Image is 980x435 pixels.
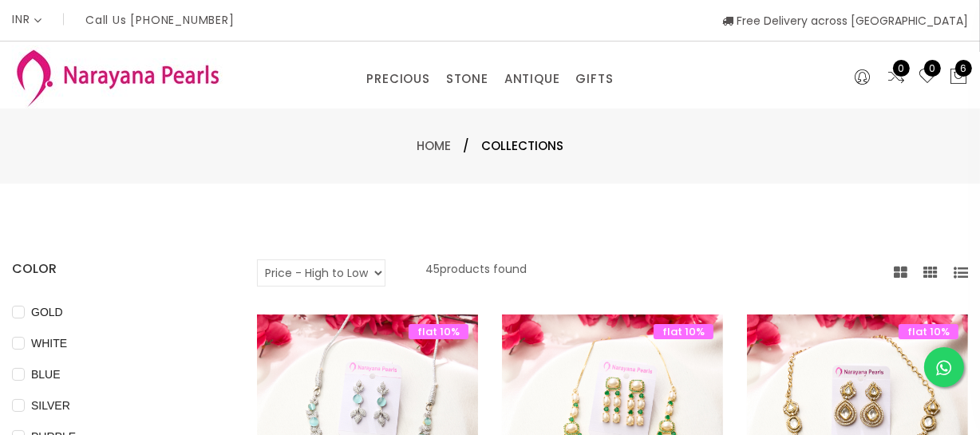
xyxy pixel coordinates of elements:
[417,137,451,154] a: Home
[25,397,77,414] span: SILVER
[918,67,937,88] a: 0
[25,303,69,321] span: GOLD
[722,13,968,29] span: Free Delivery across [GEOGRAPHIC_DATA]
[893,60,910,77] span: 0
[575,67,613,91] a: GIFTS
[899,324,958,339] span: flat 10%
[924,60,941,77] span: 0
[481,136,563,156] span: Collections
[366,67,429,91] a: PRECIOUS
[85,14,235,26] p: Call Us [PHONE_NUMBER]
[25,334,73,352] span: WHITE
[949,67,968,88] button: 6
[887,67,906,88] a: 0
[409,324,468,339] span: flat 10%
[25,366,67,383] span: BLUE
[654,324,713,339] span: flat 10%
[463,136,469,156] span: /
[504,67,560,91] a: ANTIQUE
[12,259,209,279] h4: COLOR
[955,60,972,77] span: 6
[446,67,488,91] a: STONE
[425,259,527,287] p: 45 products found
